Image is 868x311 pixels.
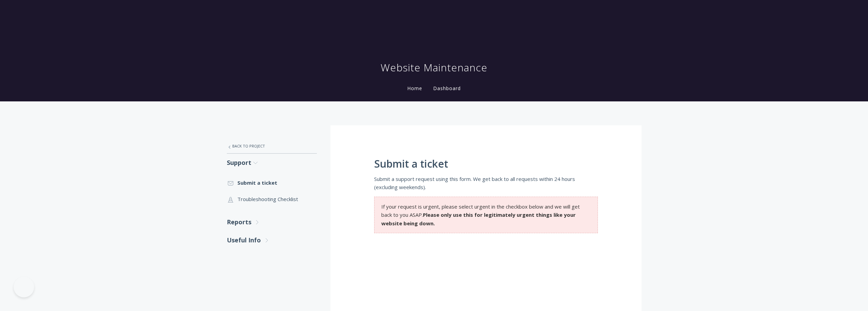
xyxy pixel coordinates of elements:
section: If your request is urgent, please select urgent in the checkbox below and we will get back to you... [374,197,598,233]
p: Submit a support request using this form. We get back to all requests within 24 hours (excluding ... [374,175,598,192]
strong: Please only use this for legitimately urgent things like your website being down. [381,211,576,226]
a: Useful Info [227,231,317,249]
a: Support [227,154,317,172]
a: Home [406,85,424,91]
a: Dashboard [432,85,462,91]
iframe: Toggle Customer Support [14,277,34,297]
h1: Website Maintenance [381,61,487,74]
a: Submit a ticket [227,174,317,191]
a: Reports [227,213,317,231]
h1: Submit a ticket [374,158,598,170]
a: Back to Project [227,139,317,153]
a: Troubleshooting Checklist [227,191,317,207]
